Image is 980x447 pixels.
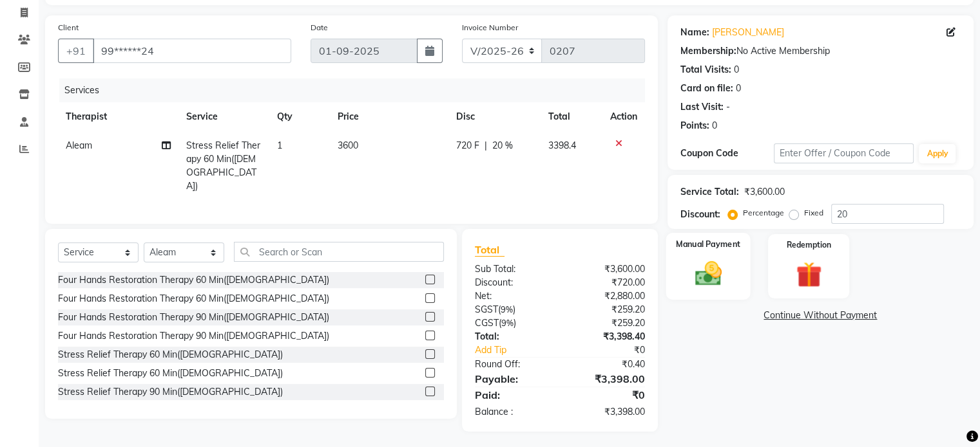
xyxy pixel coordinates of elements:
[712,26,784,39] a: [PERSON_NAME]
[58,39,94,63] button: +91
[58,22,79,33] label: Client
[58,292,329,306] div: Four Hands Restoration Therapy 60 Min([DEMOGRAPHIC_DATA])
[58,348,283,361] div: Stress Relief Therapy 60 Min([DEMOGRAPHIC_DATA])
[465,387,560,403] div: Paid:
[670,309,971,322] a: Continue Without Payment
[59,78,655,102] div: Services
[58,102,178,131] th: Therapist
[676,238,740,250] label: Manual Payment
[575,343,654,357] div: ₹0
[462,22,518,33] label: Invoice Number
[548,140,575,151] span: 3398.4
[465,343,575,357] a: Add Tip
[58,367,283,380] div: Stress Relief Therapy 60 Min([DEMOGRAPHIC_DATA])
[465,371,560,387] div: Payable:
[465,262,560,276] div: Sub Total:
[465,276,560,289] div: Discount:
[744,185,785,199] div: ₹3,600.00
[178,102,269,131] th: Service
[501,304,513,315] span: 9%
[560,303,655,316] div: ₹259.20
[58,329,329,343] div: Four Hands Restoration Therapy 90 Min([DEMOGRAPHIC_DATA])
[680,100,724,114] div: Last Visit:
[560,405,655,419] div: ₹3,398.00
[680,63,731,77] div: Total Visits:
[501,318,514,328] span: 9%
[560,387,655,403] div: ₹0
[787,239,831,251] label: Redemption
[311,22,328,33] label: Date
[234,242,444,262] input: Search or Scan
[560,316,655,330] div: ₹259.20
[456,139,479,152] span: 720 F
[919,144,956,163] button: Apply
[680,185,739,199] div: Service Total:
[485,139,487,152] span: |
[686,259,729,289] img: _cash.svg
[680,119,709,132] div: Points:
[58,273,329,287] div: Four Hands Restoration Therapy 60 Min([DEMOGRAPHIC_DATA])
[680,208,720,221] div: Discount:
[66,140,92,151] span: Aleam
[680,26,709,39] div: Name:
[492,139,513,152] span: 20 %
[726,100,730,114] div: -
[736,82,741,95] div: 0
[680,147,774,160] div: Coupon Code
[475,243,504,257] span: Total
[560,358,655,371] div: ₹0.40
[465,316,560,330] div: ( )
[448,102,540,131] th: Disc
[186,140,260,192] span: Stress Relief Therapy 60 Min([DEMOGRAPHIC_DATA])
[338,140,358,151] span: 3600
[680,82,733,95] div: Card on file:
[774,143,914,163] input: Enter Offer / Coupon Code
[560,371,655,387] div: ₹3,398.00
[475,317,499,329] span: CGST
[680,44,736,58] div: Membership:
[560,330,655,343] div: ₹3,398.40
[465,358,560,371] div: Round Off:
[475,304,498,315] span: SGST
[712,119,717,132] div: 0
[602,102,645,131] th: Action
[743,207,784,219] label: Percentage
[58,385,283,399] div: Stress Relief Therapy 90 Min([DEMOGRAPHIC_DATA])
[465,289,560,303] div: Net:
[330,102,448,131] th: Price
[465,405,560,419] div: Balance :
[465,303,560,316] div: ( )
[465,330,560,343] div: Total:
[734,63,739,77] div: 0
[93,39,291,63] input: Search by Name/Mobile/Email/Code
[560,276,655,289] div: ₹720.00
[540,102,602,131] th: Total
[560,262,655,276] div: ₹3,600.00
[58,311,329,324] div: Four Hands Restoration Therapy 90 Min([DEMOGRAPHIC_DATA])
[788,259,830,291] img: _gift.svg
[277,140,282,151] span: 1
[804,207,823,219] label: Fixed
[269,102,330,131] th: Qty
[680,44,961,58] div: No Active Membership
[560,289,655,303] div: ₹2,880.00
